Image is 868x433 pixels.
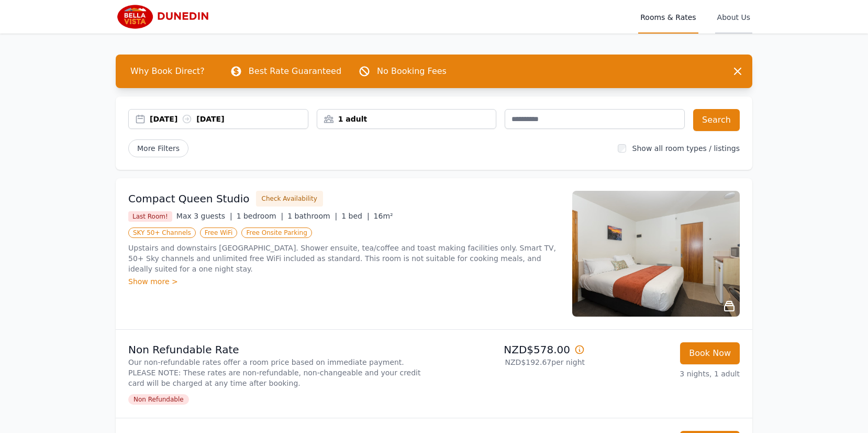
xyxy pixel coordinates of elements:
[128,228,196,238] span: SKY 50+ Channels
[438,342,585,357] p: NZD$578.00
[237,212,284,220] span: 1 bedroom |
[128,243,560,274] p: Upstairs and downstairs [GEOGRAPHIC_DATA]. Shower ensuite, tea/coffee and toast making facilities...
[287,212,337,220] span: 1 bathroom |
[128,394,189,405] span: Non Refundable
[128,211,172,222] span: Last Room!
[241,228,311,238] span: Free Onsite Parking
[128,139,188,157] span: More Filters
[122,61,213,82] span: Why Book Direct?
[128,357,430,388] p: Our non-refundable rates offer a room price based on immediate payment. PLEASE NOTE: These rates ...
[680,342,740,364] button: Book Now
[593,369,740,379] p: 3 nights, 1 adult
[377,65,447,78] p: No Booking Fees
[632,144,740,153] label: Show all room types / listings
[128,191,250,206] h3: Compact Queen Studio
[200,228,238,238] span: Free WiFi
[374,212,393,220] span: 16m²
[341,212,369,220] span: 1 bed |
[693,109,740,131] button: Search
[116,4,217,29] img: Bella Vista Dunedin
[128,276,560,287] div: Show more >
[317,114,496,124] div: 1 adult
[256,191,323,207] button: Check Availability
[150,114,308,124] div: [DATE] [DATE]
[128,342,430,357] p: Non Refundable Rate
[249,65,341,78] p: Best Rate Guaranteed
[176,212,232,220] span: Max 3 guests |
[438,357,585,367] p: NZD$192.67 per night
